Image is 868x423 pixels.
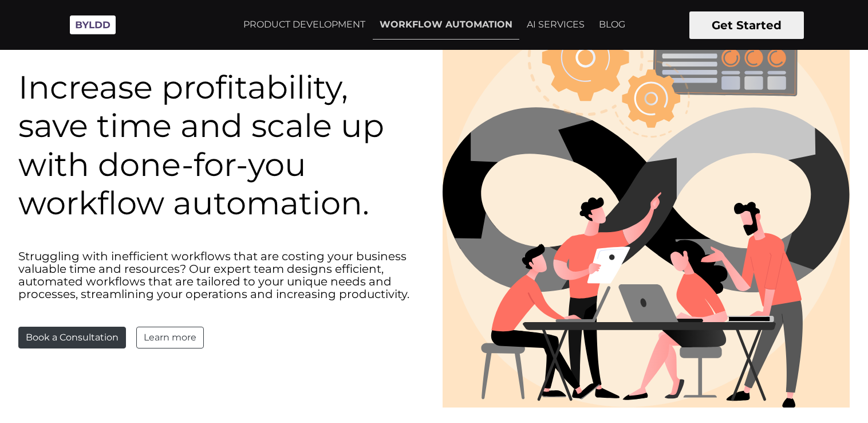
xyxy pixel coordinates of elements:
[18,250,425,300] p: Struggling with inefficient workflows that are costing your business valuable time and resources?...
[236,10,372,39] a: PRODUCT DEVELOPMENT
[689,11,804,39] button: Get Started
[520,10,591,39] a: AI SERVICES
[136,327,204,348] a: Learn more
[373,10,519,40] a: WORKFLOW AUTOMATION
[18,68,425,222] h1: Increase profitability, save time and scale up with done-for-you workflow automation.
[64,9,121,41] img: Byldd - Product Development Company
[592,10,632,39] a: BLOG
[18,327,126,348] button: Book a Consultation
